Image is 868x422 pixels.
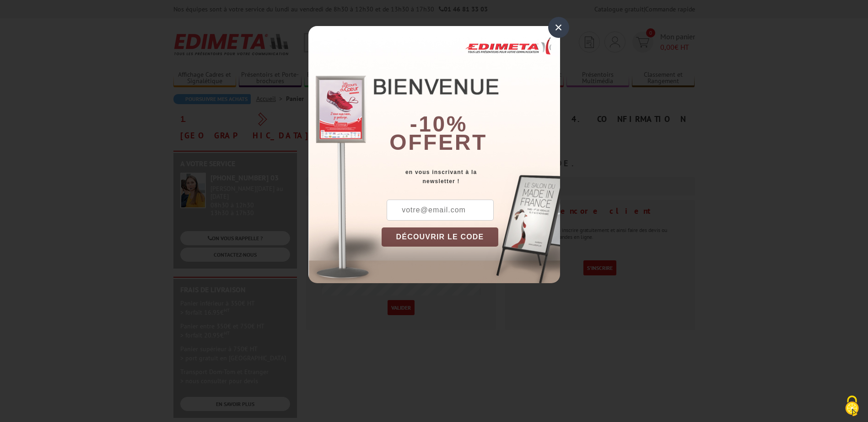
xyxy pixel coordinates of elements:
div: en vous inscrivant à la newsletter ! [382,168,560,186]
button: Cookies (fenêtre modale) [836,391,868,422]
img: Cookies (fenêtre modale) [841,395,863,417]
input: votre@email.com [387,200,494,221]
b: -10% [410,112,468,136]
font: offert [389,130,487,154]
button: DÉCOUVRIR LE CODE [382,227,499,247]
div: × [548,17,569,38]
